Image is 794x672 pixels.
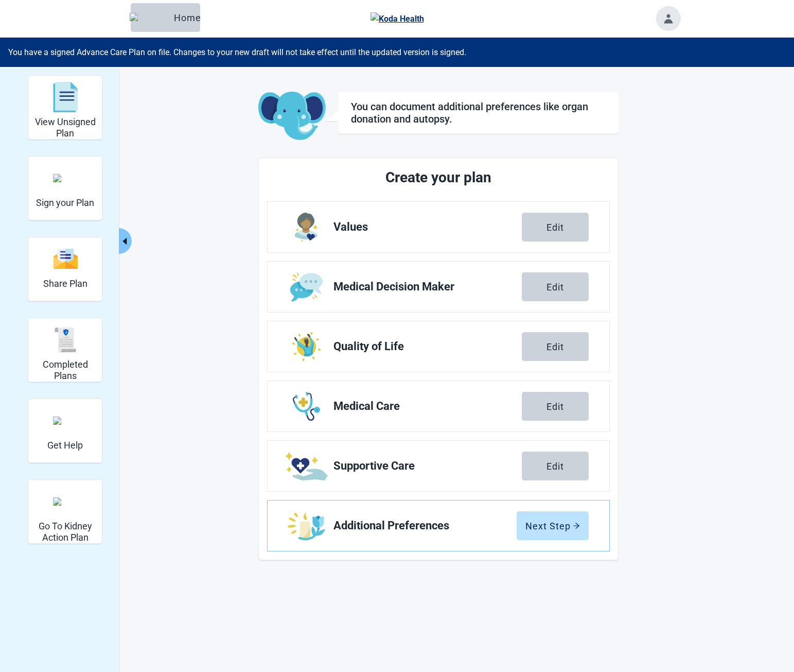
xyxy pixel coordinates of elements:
[546,461,564,471] div: Edit
[306,166,571,189] h2: Create your plan
[333,340,522,353] span: Quality of Life
[268,501,609,551] a: Edit Additional Preferences section
[139,12,192,23] div: Home
[517,511,589,540] button: Next Steparrow-right
[268,321,609,372] a: Edit Quality of Life section
[32,359,98,381] h2: Completed Plans
[130,13,170,22] img: Elephant
[53,417,78,425] img: person-question.svg
[53,174,78,182] img: make_plan_official.svg
[546,341,564,352] div: Edit
[36,197,94,209] h2: Sign your Plan
[28,156,102,220] div: Sign your Plan
[333,281,522,293] span: Medical Decision Maker
[28,399,102,463] div: Get Help
[370,12,424,25] img: Koda Health
[28,237,102,301] div: Share Plan
[120,236,130,246] span: caret-left
[32,521,98,543] h2: Go To Kidney Action Plan
[333,400,522,412] span: Medical Care
[53,328,78,352] img: svg%3e
[333,520,517,532] span: Additional Preferences
[268,202,609,252] a: Edit Values section
[522,392,589,421] button: Edit
[656,6,681,31] button: Toggle account menu
[258,92,326,141] img: Koda Elephant
[333,221,522,233] span: Values
[525,521,580,531] div: Next Step
[28,75,102,140] div: View Unsigned Plan
[197,92,680,560] main: Main content
[268,381,609,432] a: Edit Medical Care section
[47,440,83,451] h2: Get Help
[53,497,78,506] img: kidney_action_plan.svg
[28,318,102,382] div: Completed Plans
[522,213,589,242] button: Edit
[573,522,580,529] span: arrow-right
[43,278,87,289] h2: Share Plan
[522,272,589,301] button: Edit
[53,248,78,270] img: svg%3e
[32,116,98,139] h2: View Unsigned Plan
[333,460,522,472] span: Supportive Care
[131,3,200,32] button: ElephantHome
[53,82,78,113] img: svg%3e
[351,100,606,125] h1: You can document additional preferences like organ donation and autopsy.
[268,262,609,312] a: Edit Medical Decision Maker section
[119,228,132,254] button: Collapse menu
[28,479,102,544] div: Go To Kidney Action Plan
[546,282,564,292] div: Edit
[522,332,589,361] button: Edit
[268,441,609,491] a: Edit Supportive Care section
[546,222,564,232] div: Edit
[522,452,589,480] button: Edit
[546,401,564,411] div: Edit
